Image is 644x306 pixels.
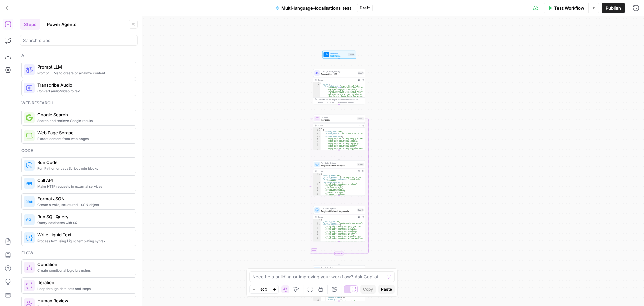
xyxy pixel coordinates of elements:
g: Edge from step_3 to step_4 [339,196,340,206]
span: Search and retrieve Google results [37,118,130,123]
span: Copy [363,286,373,292]
span: Set Inputs [330,54,347,58]
div: 5 [313,226,321,227]
span: Run Code · Python [321,207,356,210]
div: 7 [313,229,321,231]
span: Run SQL Query [37,213,130,220]
div: Output [318,124,356,127]
div: 13 [313,195,321,197]
g: Edge from step_1 to step_2 [339,104,340,114]
span: Run Python or JavaScript code blocks [37,166,130,171]
div: Step 3 [357,163,364,166]
span: Prompt LLMs to create or analyze content [37,70,130,76]
div: 12 [313,193,321,195]
span: Write Liquid Text [37,231,130,238]
div: Step 4 [357,209,364,212]
span: Regional Related Keywords [321,210,356,213]
div: 10 [313,190,321,192]
input: Search steps [23,37,135,44]
span: Condition [37,261,130,268]
div: 11 [313,297,321,299]
div: 2 [313,129,321,131]
span: Iteration [321,118,356,122]
div: 1 [313,128,321,129]
div: 8 [313,187,321,188]
div: 3 [313,131,321,133]
div: 2 [313,221,321,222]
span: Draft [360,5,370,11]
span: Multi-language-localisations_test [281,5,351,11]
span: Toggle code folding, rows 5 through 25 [319,136,321,138]
span: Run Code · Python [321,267,356,269]
div: 7 [313,185,321,187]
div: 10 [313,234,321,236]
div: Complete [313,252,365,255]
button: Multi-language-localisations_test [271,3,355,13]
span: Process text using Liquid templating syntax [37,238,130,244]
div: Inputs [348,53,355,56]
span: Toggle code folding, rows 2 through 4 [318,84,320,85]
span: Toggle code folding, rows 2 through 26 [319,129,321,131]
button: Paste [378,285,395,294]
div: Run Code · PythonRegional SERP AnalysisStep 3Output{ "country_code":"GB", "primary_keyword":"soci... [313,160,365,196]
span: Regional SERP Analysis [321,164,356,167]
div: 2 [313,84,320,85]
span: Iteration [37,279,130,286]
g: Edge from step_2 to step_3 [339,150,340,160]
button: Publish [602,3,625,13]
div: 5 [313,136,321,138]
span: Toggle code folding, rows 4 through 24 [319,224,321,226]
span: Make HTTP requests to external services [37,184,130,189]
div: 6 [313,227,321,229]
div: Ai [21,52,136,58]
div: 9 [313,232,321,234]
div: 1 [313,219,321,221]
div: Step 1 [358,72,364,75]
div: 4 [313,224,321,226]
div: 5 [313,182,321,183]
div: 4 [313,133,321,136]
span: Format JSON [37,195,130,202]
div: 11 [313,146,321,148]
div: 6 [313,138,321,139]
div: 11 [313,192,321,193]
span: Workflow [330,52,347,55]
span: Create conditional logic branches [37,268,130,273]
span: Copy the output [324,101,337,103]
div: Web research [21,100,136,106]
span: Iteration [321,116,356,119]
div: 8 [313,141,321,143]
div: 10 [313,144,321,146]
button: Copy [360,285,376,294]
div: 8 [313,231,321,232]
div: 11 [313,236,321,237]
div: Step 2 [357,117,364,120]
button: Test Workflow [544,3,588,13]
span: Query databases with SQL [37,220,130,225]
span: Toggle code folding, rows 1 through 16 [319,173,321,175]
span: Extract content from web pages [37,136,130,141]
div: Output [318,170,356,173]
div: 9 [313,188,321,190]
span: Toggle code folding, rows 1 through 25 [319,219,321,221]
button: Power Agents [43,19,80,30]
div: WorkflowSet InputsInputs [313,51,365,59]
div: 7 [313,139,321,141]
span: Translation LLM [321,73,356,76]
div: Flow [21,250,136,256]
span: Google Search [37,111,130,118]
span: 50% [260,287,268,292]
div: 1 [313,173,321,175]
span: Web Page Scrape [37,129,130,136]
span: Transcribe Audio [37,82,130,88]
g: Edge from start to step_1 [339,59,340,69]
span: Run Code [37,159,130,166]
div: Output [318,216,356,218]
div: 12 [313,237,321,241]
span: LLM · [PERSON_NAME] 4.1 [321,70,356,73]
span: Toggle code folding, rows 5 through 15 [319,182,321,183]
div: 3 [313,222,321,224]
span: Call API [37,177,130,184]
span: Run Code · Python [321,162,356,164]
span: Human Review [37,297,130,304]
